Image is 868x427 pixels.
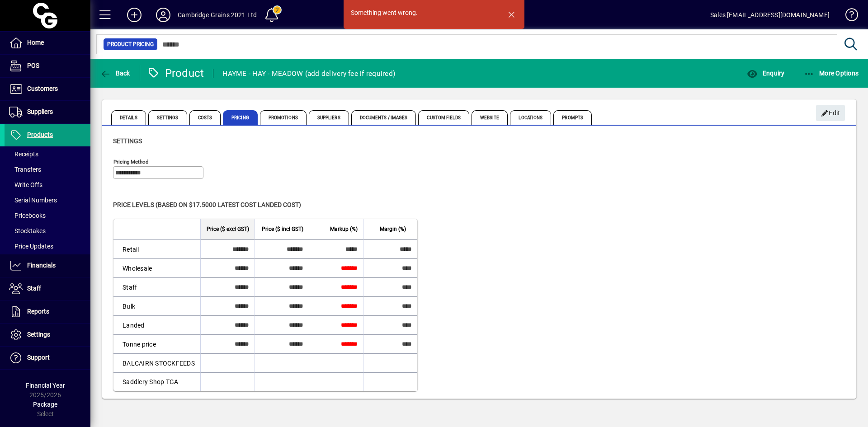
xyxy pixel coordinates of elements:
span: Custom Fields [418,110,469,125]
span: Package [33,401,57,408]
span: Suppliers [27,108,53,115]
span: Financial Year [26,382,65,389]
span: Receipts [9,150,38,158]
span: POS [27,62,39,69]
a: Write Offs [5,177,90,192]
span: Locations [510,110,551,125]
span: Promotions [260,110,307,125]
a: Support [5,347,90,369]
span: Reports [27,308,49,315]
span: Financials [27,262,56,269]
span: Details [111,110,146,125]
span: Markup (%) [330,224,358,234]
span: Product Pricing [107,40,154,49]
td: Staff [113,277,200,296]
a: Price Updates [5,239,90,254]
a: Suppliers [5,101,90,123]
span: Suppliers [309,110,349,125]
td: Saddlery Shop TGA [113,372,200,391]
app-page-header-button: Back [90,65,140,81]
span: Costs [189,110,221,125]
span: Products [27,131,53,138]
div: Sales [EMAIL_ADDRESS][DOMAIN_NAME] [710,8,830,22]
a: Transfers [5,162,90,177]
mat-label: Pricing method [113,159,149,165]
a: Home [5,32,90,54]
a: Reports [5,300,90,323]
button: Add [120,7,149,23]
span: Settings [148,110,187,125]
span: Transfers [9,166,41,173]
span: Price Updates [9,243,53,250]
span: Customers [27,85,58,92]
div: HAYME - HAY - MEADOW (add delivery fee if required) [222,66,395,81]
a: Settings [5,324,90,346]
div: Cambridge Grains 2021 Ltd [178,8,257,22]
span: Price ($ incl GST) [262,224,303,234]
span: Website [472,110,508,125]
a: Pricebooks [5,208,90,223]
td: Landed [113,315,200,334]
a: Customers [5,78,90,100]
span: Pricebooks [9,212,46,219]
span: Price levels (based on $17.5000 Latest cost landed cost) [113,201,301,208]
a: Financials [5,254,90,277]
td: Bulk [113,296,200,315]
span: Back [100,70,130,77]
span: Serial Numbers [9,197,57,204]
td: BALCAIRN STOCKFEEDS [113,353,200,372]
span: More Options [804,70,859,77]
span: Home [27,39,44,46]
span: Settings [27,331,50,338]
button: Profile [149,7,178,23]
span: Settings [113,137,142,145]
a: POS [5,55,90,77]
a: Knowledge Base [839,2,857,31]
span: Support [27,354,50,361]
span: Pricing [223,110,258,125]
span: Margin (%) [380,224,406,234]
span: Stocktakes [9,227,46,235]
div: Product [147,66,204,80]
td: Wholesale [113,258,200,277]
span: Write Offs [9,181,42,188]
a: Staff [5,277,90,300]
button: Enquiry [745,65,787,81]
span: Prompts [553,110,592,125]
button: More Options [802,65,861,81]
span: Documents / Images [351,110,416,125]
span: Price ($ excl GST) [207,224,249,234]
span: Edit [821,106,840,121]
button: Edit [816,105,845,121]
a: Receipts [5,146,90,162]
a: Serial Numbers [5,192,90,208]
button: Back [98,65,132,81]
td: Retail [113,239,200,258]
span: Enquiry [747,70,784,77]
a: Stocktakes [5,223,90,239]
span: Staff [27,285,41,292]
td: Tonne price [113,334,200,353]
